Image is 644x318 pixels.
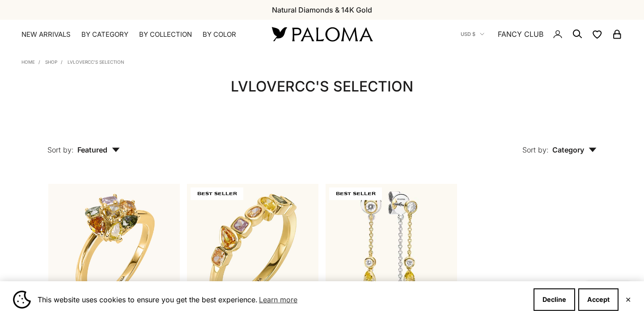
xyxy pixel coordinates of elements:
[13,291,31,309] img: Cookie banner
[203,30,236,39] summary: By Color
[461,20,623,48] nav: Secondary navigation
[272,4,372,16] p: Natural Diamonds & 14K Gold
[27,125,140,162] button: Sort by: Featured
[329,187,382,200] span: BEST SELLER
[187,184,318,316] img: #YellowGold
[139,30,192,39] summary: By Collection
[498,28,543,40] a: FANCY CLUB
[77,145,120,154] span: Featured
[21,30,71,39] a: NEW ARRIVALS
[578,288,619,311] button: Accept
[625,297,631,302] button: Close
[48,77,596,96] h1: LVloverCC's Selection
[21,59,35,65] a: Home
[45,59,57,65] a: Shop
[552,145,597,154] span: Category
[68,59,124,65] a: LVloverCC's Selection
[48,184,180,316] img: #YellowGold
[21,30,250,39] nav: Primary navigation
[534,288,575,311] button: Decline
[461,30,475,38] span: USD $
[81,30,128,39] summary: By Category
[191,187,243,200] span: BEST SELLER
[461,30,484,38] button: USD $
[21,57,124,65] nav: Breadcrumb
[48,184,180,316] a: #YellowGold #WhiteGold #RoseGold
[502,125,617,162] button: Sort by: Category
[47,145,74,154] span: Sort by:
[38,293,526,306] span: This website uses cookies to ensure you get the best experience.
[326,184,457,316] img: High-low Diamond Drop Earrings
[258,293,299,306] a: Learn more
[522,145,549,154] span: Sort by:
